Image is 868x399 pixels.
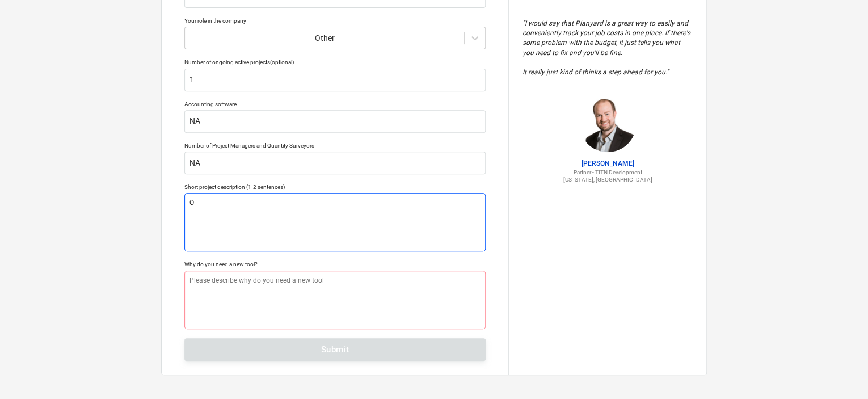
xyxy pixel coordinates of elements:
[579,95,636,152] img: Jordan Cohen
[184,58,486,66] div: Number of ongoing active projects (optional)
[523,19,693,77] p: " I would say that Planyard is a great way to easily and conveniently track your job costs in one...
[184,17,486,24] div: Your role in the company
[184,152,486,174] input: Number of Project Managers and Quantity Surveyors
[184,142,486,149] div: Number of Project Managers and Quantity Surveyors
[184,261,486,268] div: Why do you need a new tool?
[184,193,486,251] textarea: O
[523,176,693,183] p: [US_STATE], [GEOGRAPHIC_DATA]
[184,183,486,191] div: Short project description (1-2 sentences)
[523,169,693,176] p: Partner - TITN Development
[811,345,868,399] iframe: Chat Widget
[184,100,486,108] div: Accounting software
[184,110,486,133] input: Accounting software
[184,69,486,91] input: Number of ongoing active projects
[523,159,693,169] p: [PERSON_NAME]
